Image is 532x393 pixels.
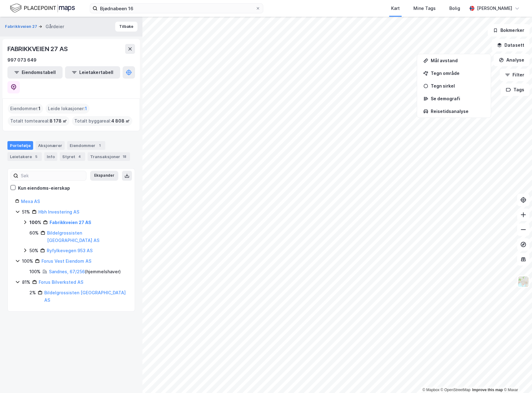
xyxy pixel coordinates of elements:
[39,279,83,285] a: Forus Bilverksted AS
[431,71,485,76] div: Tegn område
[7,66,63,79] button: Eiendomstabell
[7,152,42,161] div: Leietakere
[44,290,126,303] a: Bildelgrossisten [GEOGRAPHIC_DATA] AS
[501,84,530,96] button: Tags
[431,83,485,89] div: Tegn sirkel
[18,184,70,192] div: Kun eiendoms-eierskap
[29,247,38,254] div: 50%
[49,268,121,275] div: ( hjemmelshaver )
[7,141,33,150] div: Portefølje
[38,105,41,112] span: 1
[65,66,120,79] button: Leietakertabell
[76,153,83,160] div: 4
[49,269,85,274] a: Sandnes, 67/256
[391,5,400,12] div: Kart
[5,24,38,30] button: Fabrikkveien 27
[22,208,30,216] div: 51%
[472,388,503,392] a: Improve this map
[72,116,132,126] div: Totalt byggareal :
[29,229,39,237] div: 60%
[8,116,69,126] div: Totalt tomteareal :
[29,289,36,296] div: 2%
[47,230,99,243] a: Bildelgrossisten [GEOGRAPHIC_DATA] AS
[517,276,529,287] img: Z
[441,388,471,392] a: OpenStreetMap
[46,23,64,30] div: Gårdeier
[500,69,530,81] button: Filter
[44,152,57,161] div: Info
[98,4,255,13] input: Søk på adresse, matrikkel, gårdeiere, leietakere eller personer
[41,258,91,264] a: Forus Vest Eiendom AS
[494,54,530,66] button: Analyse
[8,104,43,114] div: Eiendommer :
[18,171,86,180] input: Søk
[477,5,512,12] div: [PERSON_NAME]
[431,58,485,63] div: Mål avstand
[22,279,30,286] div: 81%
[431,96,485,101] div: Se demografi
[111,117,130,125] span: 4 808 ㎡
[50,117,67,125] span: 8 178 ㎡
[7,56,37,64] div: 997 073 649
[97,142,103,149] div: 1
[50,220,91,225] a: Fabrikkveien 27 AS
[90,171,118,181] button: Ekspander
[121,153,128,160] div: 18
[22,257,33,265] div: 100%
[492,39,530,51] button: Datasett
[67,141,105,150] div: Eiendommer
[29,268,41,275] div: 100%
[488,24,530,37] button: Bokmerker
[501,363,532,393] div: Kontrollprogram for chat
[431,109,485,114] div: Reisetidsanalyse
[85,105,87,112] span: 1
[88,152,130,161] div: Transaksjoner
[46,104,89,114] div: Leide lokasjoner :
[10,3,75,14] img: logo.f888ab2527a4732fd821a326f86c7f29.svg
[33,153,39,160] div: 5
[29,219,41,226] div: 100%
[501,363,532,393] iframe: Chat Widget
[60,152,85,161] div: Styret
[36,141,65,150] div: Aksjonærer
[413,5,436,12] div: Mine Tags
[115,22,137,32] button: Tilbake
[422,388,439,392] a: Mapbox
[7,44,69,54] div: FABRIKKVEIEN 27 AS
[38,209,79,214] a: Hbh Investering AS
[449,5,460,12] div: Bolig
[21,199,40,204] a: Mexa AS
[47,248,93,253] a: Ryfylkevegen 953 AS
